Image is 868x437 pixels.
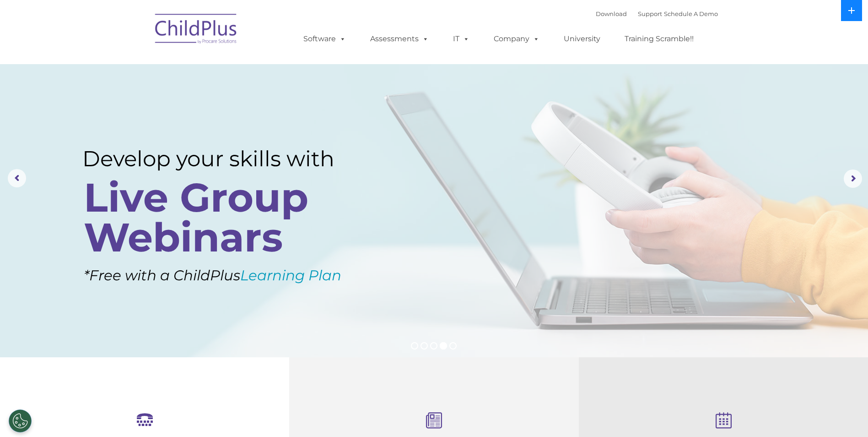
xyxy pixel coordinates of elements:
[294,30,355,48] a: Software
[9,410,32,432] button: Cookies Settings
[485,30,549,48] a: Company
[151,7,242,53] img: ChildPlus by Procare Solutions
[240,267,341,284] a: Learning Plan
[664,10,718,17] a: Schedule A Demo
[361,30,438,48] a: Assessments
[127,60,155,67] span: Last name
[596,10,718,17] font: |
[555,30,609,48] a: University
[82,146,369,172] rs-layer: Develop your skills with
[615,30,703,48] a: Training Scramble!!
[84,178,366,257] rs-layer: Live Group Webinars
[638,10,662,17] a: Support
[127,98,166,105] span: Phone number
[84,262,390,289] rs-layer: *Free with a ChildPlus
[444,30,479,48] a: IT
[596,10,627,17] a: Download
